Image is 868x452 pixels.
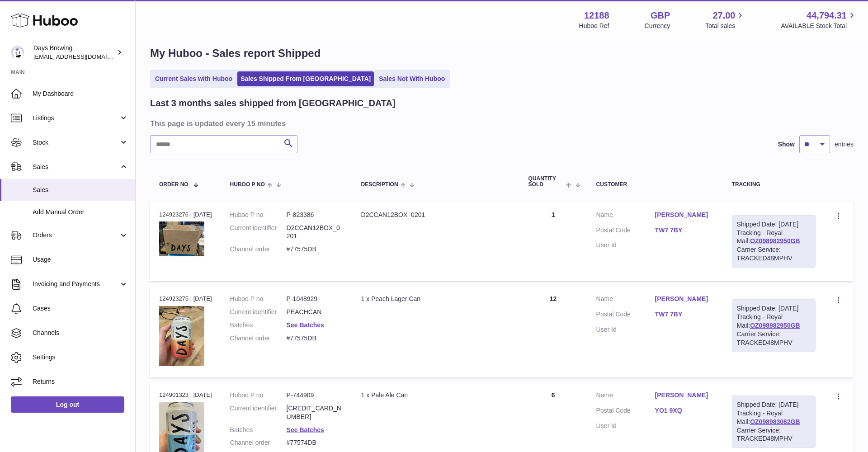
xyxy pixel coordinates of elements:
dd: #77575DB [287,245,343,254]
img: 121881710868712.png [159,221,204,256]
dt: Name [596,391,655,402]
span: Returns [33,377,128,386]
span: Settings [33,353,128,362]
dd: PEACHCAN [287,308,343,316]
dt: Current identifier [230,404,287,421]
h1: My Huboo - Sales report Shipped [150,46,854,61]
dt: Huboo P no [230,295,287,303]
span: Order No [159,182,189,188]
dt: Current identifier [230,308,287,316]
div: 1 x Peach Lager Can [361,295,510,303]
a: See Batches [287,426,324,433]
a: TW7 7BY [655,226,714,235]
td: 1 [519,202,587,281]
dd: [CREDIT_CARD_NUMBER] [287,404,343,421]
a: OZ098983062GB [750,418,800,425]
a: [PERSON_NAME] [655,295,714,303]
span: Invoicing and Payments [33,280,119,288]
div: D2CCAN12BOX_0201 [361,211,510,219]
img: victoria@daysbrewing.com [11,46,24,59]
div: 124923275 | [DATE] [159,295,212,303]
span: entries [835,140,854,149]
td: 12 [519,286,587,377]
dd: D2CCAN12BOX_0201 [287,224,343,241]
a: OZ098982950GB [750,237,800,245]
div: Tracking - Royal Mail: [732,299,816,352]
a: 44,794.31 AVAILABLE Stock Total [781,9,857,30]
span: Cases [33,304,128,313]
dt: Postal Code [596,310,655,321]
a: Log out [11,396,124,413]
span: Stock [33,138,119,147]
dt: Postal Code [596,226,655,237]
a: OZ098982950GB [750,322,800,329]
div: 124923276 | [DATE] [159,211,212,219]
span: Sales [33,186,128,194]
span: Channels [33,329,128,337]
dt: User Id [596,325,655,334]
div: Customer [596,182,714,188]
dt: Batches [230,321,287,330]
span: My Dashboard [33,89,128,98]
a: See Batches [287,321,324,329]
dd: #77574DB [287,438,343,447]
a: YO1 9XQ [655,406,714,415]
span: 44,794.31 [807,9,847,22]
span: Add Manual Order [33,208,128,217]
dt: Channel order [230,334,287,343]
span: Usage [33,255,128,264]
strong: GBP [651,9,670,22]
span: [EMAIL_ADDRESS][DOMAIN_NAME] [33,53,133,60]
div: Tracking [732,182,816,188]
div: Carrier Service: TRACKED48MPHV [737,330,811,347]
label: Show [778,140,795,149]
div: 124901323 | [DATE] [159,391,212,399]
h2: Last 3 months sales shipped from [GEOGRAPHIC_DATA] [150,97,396,109]
div: Currency [645,22,670,30]
span: Total sales [705,22,745,30]
a: [PERSON_NAME] [655,391,714,400]
dt: Huboo P no [230,391,287,400]
div: Tracking - Royal Mail: [732,395,816,448]
span: Quantity Sold [528,176,564,188]
a: 27.00 Total sales [705,9,745,30]
dt: Channel order [230,245,287,254]
span: Huboo P no [230,182,265,188]
a: Sales Not With Huboo [376,71,448,86]
dt: Name [596,295,655,306]
div: Days Brewing [33,44,115,61]
dd: P-1048929 [287,295,343,303]
div: Carrier Service: TRACKED48MPHV [737,426,811,443]
a: Sales Shipped From [GEOGRAPHIC_DATA] [237,71,374,86]
div: Shipped Date: [DATE] [737,220,811,229]
dd: P-823386 [287,211,343,219]
h3: This page is updated every 15 minutes [150,118,851,128]
dt: User Id [596,241,655,250]
span: Description [361,182,398,188]
dt: Name [596,211,655,221]
a: [PERSON_NAME] [655,211,714,219]
div: 1 x Pale Ale Can [361,391,510,400]
a: TW7 7BY [655,310,714,319]
dt: Postal Code [596,406,655,417]
span: Sales [33,163,119,171]
img: 121881752054052.jpg [159,306,204,366]
dd: #77575DB [287,334,343,343]
span: AVAILABLE Stock Total [781,22,857,30]
strong: 12188 [584,9,609,22]
dt: Huboo P no [230,211,287,219]
span: 27.00 [712,9,735,22]
dt: User Id [596,422,655,430]
div: Shipped Date: [DATE] [737,400,811,409]
dd: P-744909 [287,391,343,400]
div: Tracking - Royal Mail: [732,215,816,268]
div: Shipped Date: [DATE] [737,304,811,313]
a: Current Sales with Huboo [152,71,236,86]
dt: Current identifier [230,224,287,241]
div: Carrier Service: TRACKED48MPHV [737,245,811,263]
div: Huboo Ref [579,22,609,30]
dt: Channel order [230,438,287,447]
span: Orders [33,231,119,240]
dt: Batches [230,426,287,434]
span: Listings [33,114,119,122]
